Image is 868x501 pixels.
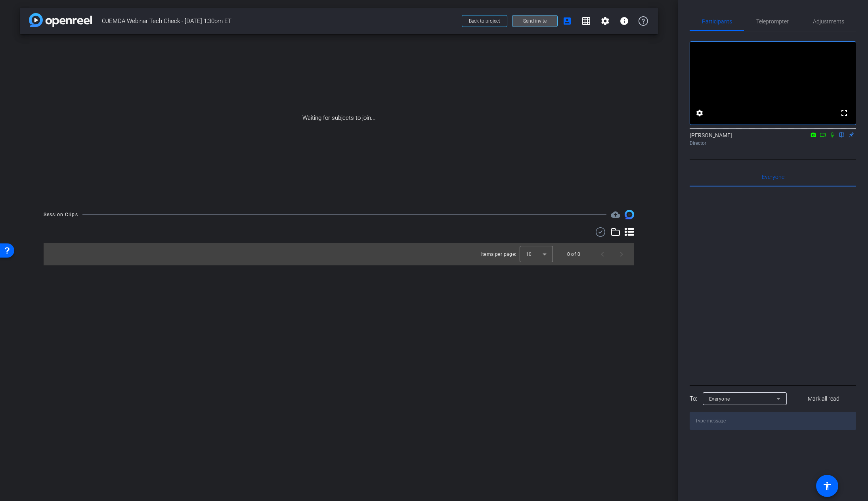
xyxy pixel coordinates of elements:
[44,211,78,219] div: Session Clips
[581,16,591,26] mat-icon: grid_on
[600,16,610,26] mat-icon: settings
[611,210,620,219] mat-icon: cloud_upload
[813,19,844,24] span: Adjustments
[837,131,847,138] mat-icon: flip
[762,174,784,180] span: Everyone
[562,16,572,26] mat-icon: account_box
[102,13,457,29] span: OJEMDA Webinar Tech Check - [DATE] 1:30pm ET
[593,245,612,264] button: Previous page
[469,18,500,24] span: Back to project
[567,250,580,258] div: 0 of 0
[709,396,730,402] span: Everyone
[792,392,857,406] button: Mark all read
[756,19,789,24] span: Teleprompter
[481,250,516,258] div: Items per page:
[690,131,856,147] div: [PERSON_NAME]
[839,108,849,118] mat-icon: fullscreen
[822,481,832,491] mat-icon: accessibility
[619,16,629,26] mat-icon: info
[512,15,558,27] button: Send invite
[695,108,704,118] mat-icon: settings
[625,210,634,219] img: Session clips
[612,245,631,264] button: Next page
[523,18,547,24] span: Send invite
[611,210,620,219] span: Destinations for your clips
[702,19,732,24] span: Participants
[808,395,839,403] span: Mark all read
[462,15,507,27] button: Back to project
[690,140,856,147] div: Director
[690,394,697,403] div: To:
[29,13,92,27] img: app-logo
[20,34,658,202] div: Waiting for subjects to join...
